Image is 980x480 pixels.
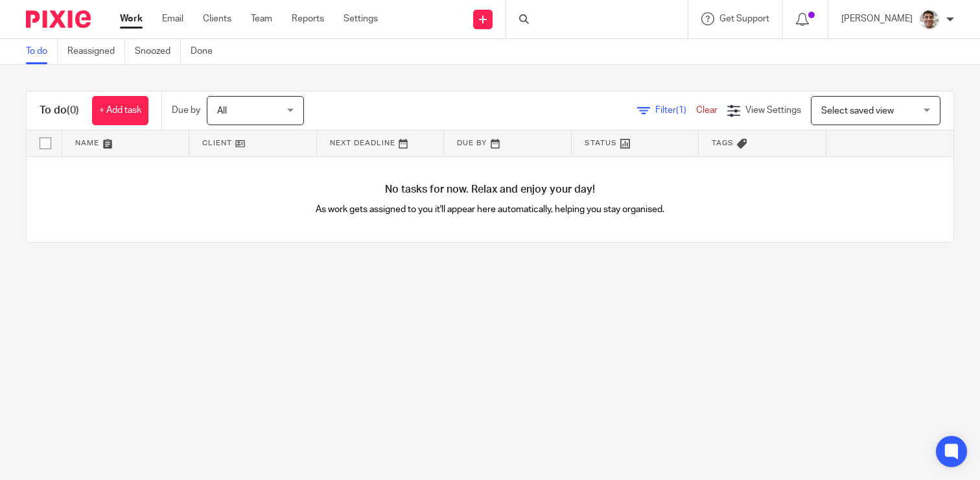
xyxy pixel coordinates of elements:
[251,12,272,25] a: Team
[203,12,231,25] a: Clients
[172,104,200,117] p: Due by
[120,12,143,25] a: Work
[67,39,125,64] a: Reassigned
[712,139,734,147] span: Tags
[344,12,378,25] a: Settings
[292,12,324,25] a: Reports
[655,106,696,115] span: Filter
[26,10,91,28] img: Pixie
[919,9,940,30] img: PXL_20240409_141816916.jpg
[696,106,717,115] a: Clear
[26,39,58,64] a: To do
[135,39,181,64] a: Snoozed
[745,106,801,115] span: View Settings
[191,39,222,64] a: Done
[27,183,953,197] h4: No tasks for now. Relax and enjoy your day!
[217,106,227,115] span: All
[40,104,79,117] h1: To do
[67,105,79,115] span: (0)
[821,106,894,115] span: Select saved view
[162,12,183,25] a: Email
[92,96,148,125] a: + Add task
[259,203,722,216] p: As work gets assigned to you it'll appear here automatically, helping you stay organised.
[676,106,686,115] span: (1)
[841,12,913,25] p: [PERSON_NAME]
[719,14,769,23] span: Get Support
